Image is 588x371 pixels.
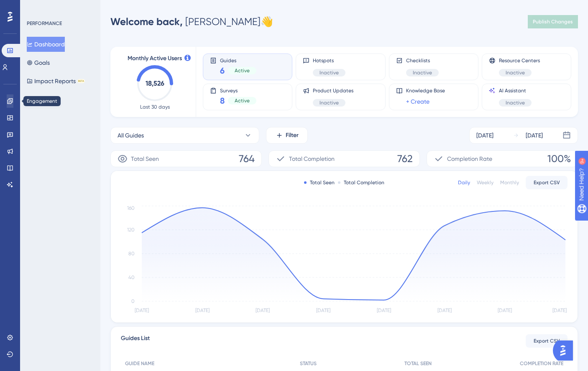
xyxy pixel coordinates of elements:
span: STATUS [300,360,317,367]
div: [PERSON_NAME] 👋 [110,15,273,28]
tspan: [DATE] [135,307,149,313]
div: Total Seen [304,179,335,186]
span: Total Completion [289,154,335,164]
span: Resource Centers [499,57,540,64]
span: GUIDE NAME [125,360,154,367]
div: Daily [458,179,470,186]
a: + Create [406,97,429,107]
span: 6 [220,65,225,76]
tspan: [DATE] [195,307,210,313]
button: Export CSV [526,334,568,348]
span: Surveys [220,87,256,93]
div: Monthly [500,179,519,186]
button: Filter [266,127,308,144]
tspan: [DATE] [437,307,452,313]
span: Filter [286,130,299,140]
tspan: 0 [131,298,135,304]
span: Monthly Active Users [128,53,182,64]
span: Checklists [406,57,439,64]
button: Impact ReportsBETA [27,74,85,89]
span: Hotspots [313,57,345,64]
span: 8 [220,95,225,107]
span: Welcome back, [110,15,183,28]
span: COMPLETION RATE [520,360,563,367]
span: Inactive [413,69,432,76]
tspan: [DATE] [377,307,391,313]
span: Inactive [320,69,339,76]
span: Last 30 days [140,104,170,110]
span: Active [235,67,250,74]
span: Guides List [121,333,150,348]
span: Publish Changes [533,18,573,25]
span: All Guides [118,130,144,140]
div: [DATE] [526,130,543,140]
text: 18,526 [146,79,164,87]
tspan: [DATE] [256,307,270,313]
tspan: [DATE] [498,307,512,313]
tspan: [DATE] [552,307,567,313]
span: Total Seen [131,154,159,164]
span: 762 [397,152,413,165]
tspan: 80 [128,251,135,257]
span: Active [235,97,250,104]
span: Product Updates [313,87,353,94]
button: Publish Changes [528,15,578,28]
button: Dashboard [27,37,65,52]
button: Goals [27,55,50,70]
div: Weekly [477,179,493,186]
span: Knowledge Base [406,87,445,94]
span: Export CSV [534,338,560,344]
span: TOTAL SEEN [404,360,432,367]
tspan: [DATE] [316,307,330,313]
span: AI Assistant [499,87,532,94]
span: Inactive [506,99,525,106]
span: Export CSV [534,179,560,186]
span: Completion Rate [447,154,492,164]
tspan: 120 [127,227,135,233]
iframe: UserGuiding AI Assistant Launcher [553,338,578,363]
div: 9+ [57,4,62,11]
tspan: 40 [128,274,135,280]
div: BETA [77,79,85,83]
div: [DATE] [476,130,493,140]
span: Inactive [320,99,339,106]
tspan: 160 [127,205,135,211]
span: 100% [547,152,571,165]
span: 764 [239,152,255,165]
div: PERFORMANCE [27,20,62,27]
button: Export CSV [526,176,568,189]
div: Total Completion [338,179,384,186]
span: Inactive [506,69,525,76]
span: Need Help? [20,2,52,12]
button: All Guides [110,127,259,144]
span: Guides [220,57,256,63]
